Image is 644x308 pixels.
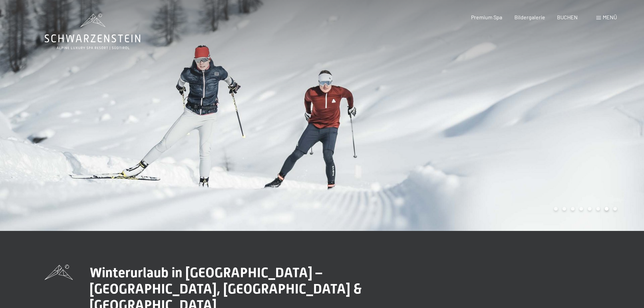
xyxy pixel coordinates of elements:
div: Carousel Page 1 [554,207,558,211]
div: Carousel Page 7 (Current Slide) [605,207,608,211]
div: Carousel Page 5 [588,207,592,211]
div: Carousel Page 2 [562,207,566,211]
a: Premium Spa [471,14,502,20]
div: Carousel Page 3 [571,207,575,211]
a: BUCHEN [557,14,578,20]
span: Menü [603,14,617,20]
div: Carousel Page 6 [596,207,600,211]
div: Carousel Page 8 [613,207,617,211]
a: Bildergalerie [514,14,545,20]
div: Carousel Pagination [552,207,617,211]
div: Carousel Page 4 [579,207,583,211]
